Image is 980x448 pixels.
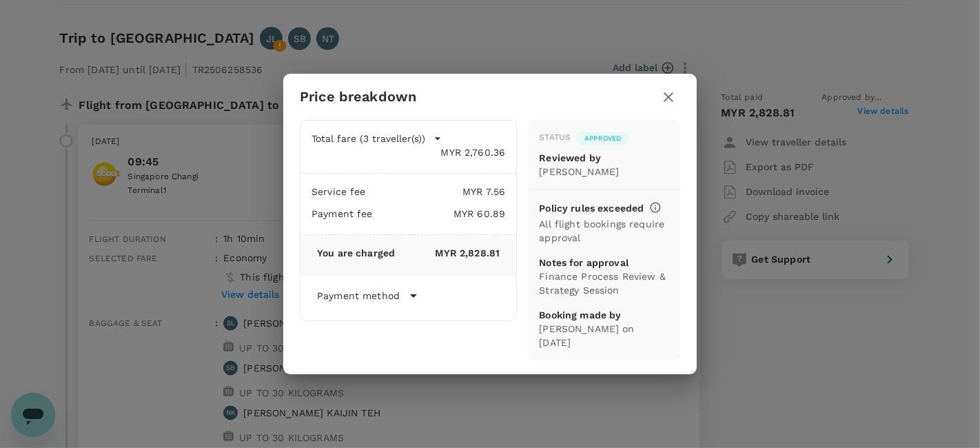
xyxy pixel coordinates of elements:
span: Approved [576,134,629,143]
p: MYR 2,828.81 [395,246,500,260]
p: [PERSON_NAME] [539,165,669,179]
div: Status [539,131,571,145]
button: Total fare (3 traveller(s)) [312,132,442,145]
p: [PERSON_NAME] on [DATE] [539,322,669,349]
p: You are charged [317,246,395,260]
p: Payment fee [312,207,373,221]
p: MYR 2,760.36 [312,145,505,159]
p: Reviewed by [539,151,669,165]
p: Payment method [317,289,400,303]
h6: Price breakdown [300,85,416,108]
p: Booking made by [539,308,669,322]
p: MYR 7.56 [366,185,506,198]
p: MYR 60.89 [373,207,506,221]
p: Policy rules exceeded [539,201,644,215]
p: Service fee [312,185,366,198]
p: All flight bookings require approval [539,217,669,245]
p: Notes for approval [539,256,669,269]
p: Total fare (3 traveller(s)) [312,132,425,145]
p: Finance Process Review & Strategy Session [539,269,669,297]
